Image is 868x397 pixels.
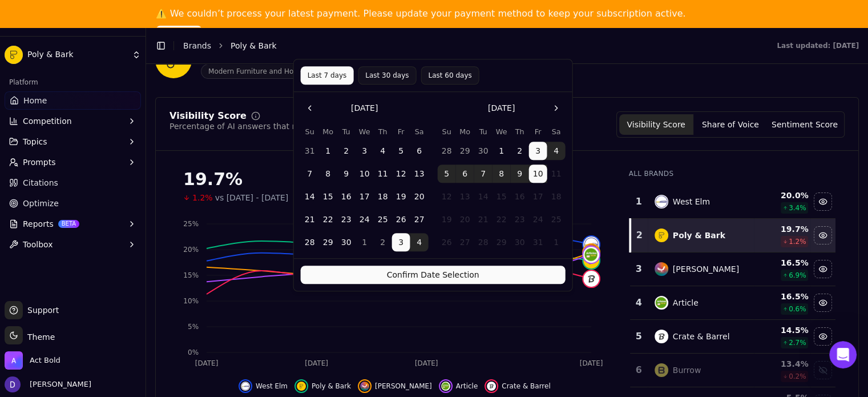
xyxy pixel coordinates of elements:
button: Saturday, September 6th, 2025 [410,142,429,160]
img: west elm [655,195,668,208]
span: BETA [58,220,79,228]
button: Tuesday, September 2nd, 2025 [337,142,356,160]
span: West Elm [256,382,288,391]
div: 6 [635,363,643,377]
button: Monday, September 8th, 2025 [319,165,337,183]
img: David White [5,376,21,392]
button: Sunday, September 21st, 2025 [301,210,319,228]
button: Friday, October 3rd, 2025, selected [392,233,410,251]
span: [PERSON_NAME] [25,379,91,390]
button: Visibility Score [619,114,693,135]
tr: 6burrowBurrow13.4%0.2%Show burrow data [630,354,835,387]
button: Wednesday, September 10th, 2025 [356,165,374,183]
div: Article [673,297,699,308]
div: Last updated: [DATE] [777,41,859,50]
span: Prompts [23,157,56,168]
span: Poly & Bark [231,40,277,51]
img: poly & bark [297,382,306,391]
button: Hide west elm data [814,193,832,211]
span: Support [23,304,59,316]
button: Go to the Previous Month [301,99,319,117]
span: 2.7 % [789,338,806,347]
div: ⚠️ We couldn’t process your latest payment. Please update your payment method to keep your subscr... [156,8,686,19]
table: September 2025 [301,126,429,251]
th: Monday [456,126,474,137]
div: 1 [635,195,643,208]
th: Tuesday [474,126,492,137]
button: Wednesday, September 3rd, 2025 [356,142,374,160]
button: Friday, September 26th, 2025 [392,210,410,228]
button: Sunday, October 5th, 2025, selected [438,165,456,183]
button: Prompts [5,153,141,171]
button: Tuesday, September 30th, 2025 [337,233,356,251]
img: article [441,382,450,391]
span: Home [23,95,47,106]
img: poly & bark [655,228,668,242]
button: Share of Voice [693,114,768,135]
button: Hide joy bird data [814,260,832,278]
div: All Brands [629,169,835,178]
span: Theme [23,332,55,342]
button: Monday, September 15th, 2025 [319,187,337,206]
button: Saturday, October 4th, 2025, selected [547,142,566,160]
img: joy bird [655,262,668,276]
img: joy bird [583,244,599,260]
span: Act Bold [30,355,60,366]
button: Hide article data [439,379,478,393]
button: Monday, October 6th, 2025, selected [456,165,474,183]
button: Toolbox [5,235,141,254]
button: Saturday, September 27th, 2025 [410,210,429,228]
button: Thursday, September 25th, 2025 [374,210,392,228]
button: Competition [5,112,141,130]
tspan: 10% [183,297,199,305]
a: Pay now [156,26,202,39]
th: Monday [319,126,337,137]
div: Percentage of AI answers that mention your brand [169,121,372,132]
button: Tuesday, October 7th, 2025, selected [474,165,492,183]
button: Tuesday, September 30th, 2025 [474,142,492,160]
a: Brands [183,41,211,50]
div: 2 [636,228,643,242]
img: Act Bold [5,351,23,370]
tspan: 0% [188,348,199,356]
button: Confirm Date Selection [301,266,566,284]
th: Thursday [511,126,529,137]
th: Wednesday [356,126,374,137]
tspan: [DATE] [195,359,219,367]
button: Topics [5,133,141,151]
button: Monday, September 22nd, 2025 [319,210,337,228]
span: Poly & Bark [312,382,351,391]
div: 16.5 % [756,291,808,302]
span: 6.9 % [789,271,806,280]
tr: 4articleArticle16.5%0.6%Hide article data [630,286,835,320]
th: Friday [392,126,410,137]
button: Thursday, September 11th, 2025 [374,165,392,183]
a: Home [5,91,141,110]
div: 19.7% [183,169,606,190]
th: Sunday [301,126,319,137]
tspan: 20% [183,246,199,254]
span: Crate & Barrel [502,382,550,391]
a: Citations [5,174,141,192]
button: Hide poly & bark data [294,379,351,393]
div: 13.4 % [756,358,808,370]
button: Sentiment Score [768,114,842,135]
span: Modern Furniture and Home Decor [201,64,334,79]
button: Wednesday, September 17th, 2025 [356,187,374,206]
button: Friday, September 19th, 2025 [392,187,410,206]
iframe: Intercom live chat [829,341,857,368]
button: Sunday, September 28th, 2025 [301,233,319,251]
img: article [583,247,599,263]
button: Wednesday, October 1st, 2025 [356,233,374,251]
tspan: 25% [183,220,199,228]
th: Friday [529,126,547,137]
span: [PERSON_NAME] [375,382,432,391]
span: Citations [23,177,58,189]
button: Show burrow data [814,361,832,379]
table: October 2025 [438,126,566,251]
th: Saturday [410,126,429,137]
button: Open user button [5,376,91,392]
tr: 3joy bird[PERSON_NAME]16.5%6.9%Hide joy bird data [630,252,835,286]
span: Poly & Bark [27,50,127,60]
button: Friday, October 3rd, 2025, selected [529,142,547,160]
